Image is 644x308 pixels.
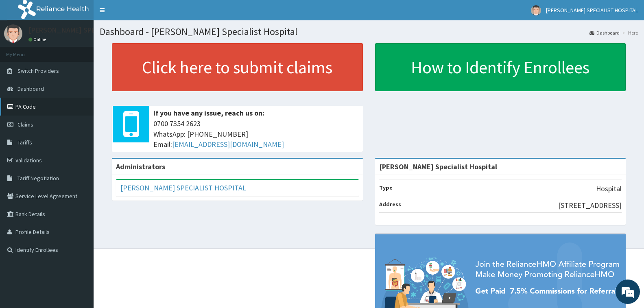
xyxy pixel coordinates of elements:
[17,175,59,182] span: Tariff Negotiation
[100,26,638,37] h1: Dashboard - [PERSON_NAME] Specialist Hospital
[17,67,59,74] span: Switch Providers
[28,37,48,42] a: Online
[589,29,620,36] a: Dashboard
[620,29,638,36] li: Here
[17,139,32,146] span: Tariffs
[112,43,363,91] a: Click here to submit claims
[379,201,401,208] b: Address
[17,121,33,128] span: Claims
[28,26,153,34] p: [PERSON_NAME] SPECIALIST HOSPITAL
[153,118,359,150] span: 0700 7354 2623 WhatsApp: [PHONE_NUMBER] Email:
[379,162,497,171] strong: [PERSON_NAME] Specialist Hospital
[4,24,22,43] img: User Image
[153,108,264,118] b: If you have any issue, reach us on:
[116,162,165,171] b: Administrators
[531,5,541,15] img: User Image
[17,85,44,92] span: Dashboard
[558,200,622,211] p: [STREET_ADDRESS]
[546,7,638,14] span: [PERSON_NAME] SPECIALIST HOSPITAL
[172,140,284,149] a: [EMAIL_ADDRESS][DOMAIN_NAME]
[596,183,622,194] p: Hospital
[379,184,393,191] b: Type
[375,43,626,91] a: How to Identify Enrollees
[120,183,246,192] a: [PERSON_NAME] SPECIALIST HOSPITAL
